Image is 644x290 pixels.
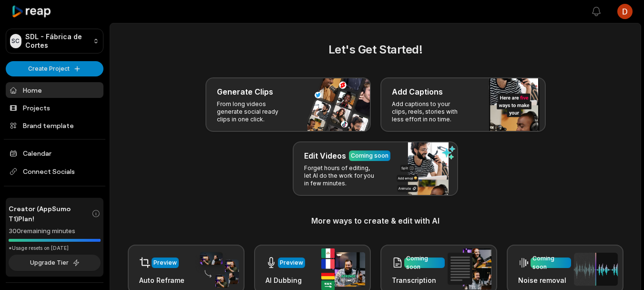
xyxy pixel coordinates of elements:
p: Forget hours of editing, let AI do the work for you in few minutes. [304,164,378,187]
h3: Transcription [392,275,445,285]
div: Coming soon [351,151,388,160]
img: auto_reframe.png [195,251,239,288]
a: Brand template [6,118,103,133]
h3: Auto Reframe [139,275,184,285]
button: Create Project [6,61,103,76]
div: *Usage resets on [DATE] [9,245,101,252]
h3: AI Dubbing [266,275,305,285]
div: Coming soon [406,254,443,271]
button: Upgrade Tier [9,255,101,271]
span: Connect Socials [6,163,103,180]
h3: Generate Clips [217,86,273,97]
div: Preview [153,258,177,267]
a: Home [6,82,103,98]
h3: Noise removal [518,275,571,285]
div: 300 remaining minutes [9,226,101,236]
img: ai_dubbing.png [321,248,365,290]
a: Calendar [6,145,103,161]
a: Projects [6,100,103,116]
h2: Let's Get Started! [122,41,629,58]
p: Add captions to your clips, reels, stories with less effort in no time. [392,100,466,123]
h3: Add Captions [392,86,443,97]
p: From long videos generate social ready clips in one click. [217,100,291,123]
img: noise_removal.png [574,253,618,286]
img: transcription.png [448,248,491,290]
p: SDL - Fábrica de Cortes [25,32,90,50]
span: Creator (AppSumo T1) Plan! [9,204,92,224]
h3: Edit Videos [304,150,346,161]
div: Coming soon [532,254,569,271]
div: Preview [280,258,303,267]
h3: More ways to create & edit with AI [122,215,629,226]
div: SC [10,34,21,48]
